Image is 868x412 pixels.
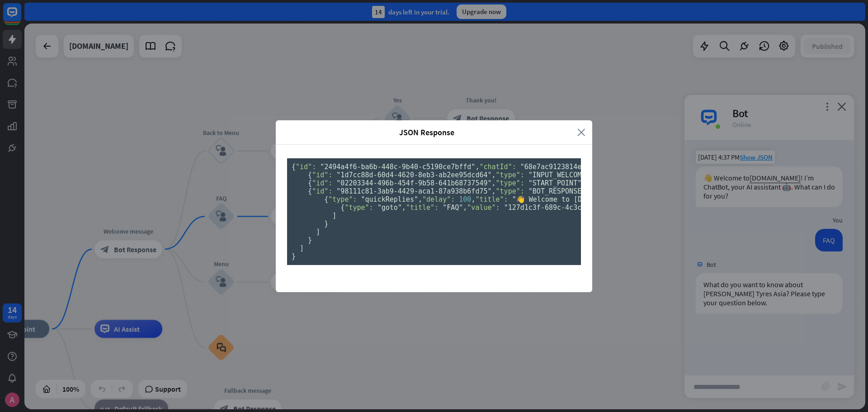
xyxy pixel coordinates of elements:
[475,195,508,204] span: "title":
[528,187,585,195] span: "BOT_RESPONSE"
[287,158,581,265] pre: { , , , , , , , { , , , , , }, [ , ], [ { , }, { , }, { , , [ { , , , [ { , , , } ] } ] } ] }
[467,204,500,212] span: "value":
[496,171,524,179] span: "type":
[312,187,332,195] span: "id":
[577,127,585,137] i: close
[312,179,332,187] span: "id":
[528,179,581,187] span: "START_POINT"
[496,179,524,187] span: "type":
[520,163,627,171] span: "68e7ac9123814e000723176d"
[336,187,491,195] span: "98111c81-3ab9-4429-aca1-87a938b6fd75"
[504,204,659,212] span: "127d1c3f-689c-4c3c-970c-506b14a2b5b2"
[7,4,34,31] button: Open LiveChat chat widget
[479,163,516,171] span: "chatId":
[459,195,471,204] span: 100
[312,171,332,179] span: "id":
[377,204,402,212] span: "goto"
[296,163,316,171] span: "id":
[336,179,491,187] span: "02203344-496b-454f-9b58-641b68737549"
[344,204,373,212] span: "type":
[336,171,491,179] span: "1d7cc88d-60d4-4620-8eb3-ab2ee95dcd64"
[528,171,590,179] span: "INPUT_WELCOME"
[443,204,463,212] span: "FAQ"
[320,163,475,171] span: "2494a4f6-ba6b-448c-9b40-c5190ce7bffd"
[328,195,357,204] span: "type":
[496,187,524,195] span: "type":
[422,195,455,204] span: "delay":
[361,195,418,204] span: "quickReplies"
[283,127,571,137] span: JSON Response
[406,204,439,212] span: "title":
